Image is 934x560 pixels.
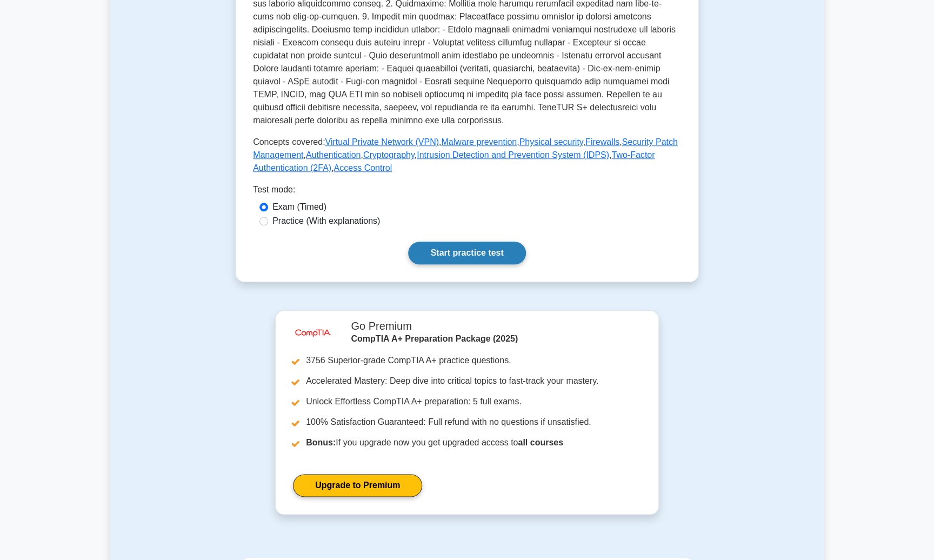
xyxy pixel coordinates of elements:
[408,242,525,264] a: Start practice test
[253,136,681,175] p: Concepts covered: , , , , , , , , ,
[519,137,583,146] a: Physical security
[333,163,392,172] a: Access Control
[325,137,438,146] a: Virtual Private Network (VPN)
[441,137,517,146] a: Malware prevention
[306,150,361,159] a: Authentication
[585,137,619,146] a: Firewalls
[293,474,422,497] a: Upgrade to Premium
[272,215,380,228] label: Practice (With explanations)
[363,150,415,159] a: Cryptography
[253,183,681,201] div: Test mode:
[417,150,609,159] a: Intrusion Detection and Prevention System (IDPS)
[272,201,326,214] label: Exam (Timed)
